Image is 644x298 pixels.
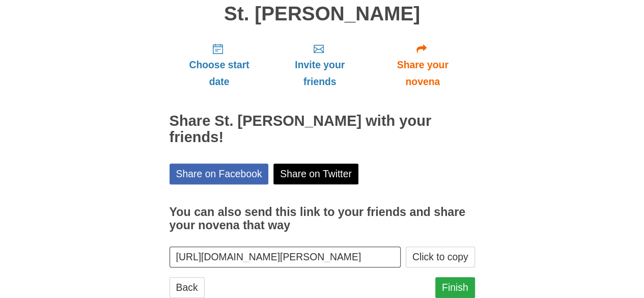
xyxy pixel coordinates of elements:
[371,35,475,95] a: Share your novena
[273,164,358,184] a: Share on Twitter
[170,3,475,25] h1: St. [PERSON_NAME]
[435,277,475,298] a: Finish
[279,57,360,90] span: Invite your friends
[180,57,259,90] span: Choose start date
[170,164,269,184] a: Share on Facebook
[269,35,370,95] a: Invite your friends
[170,277,205,298] a: Back
[381,57,465,90] span: Share your novena
[170,206,475,232] h3: You can also send this link to your friends and share your novena that way
[406,247,475,267] button: Click to copy
[170,113,475,146] h2: Share St. [PERSON_NAME] with your friends!
[170,35,269,95] a: Choose start date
